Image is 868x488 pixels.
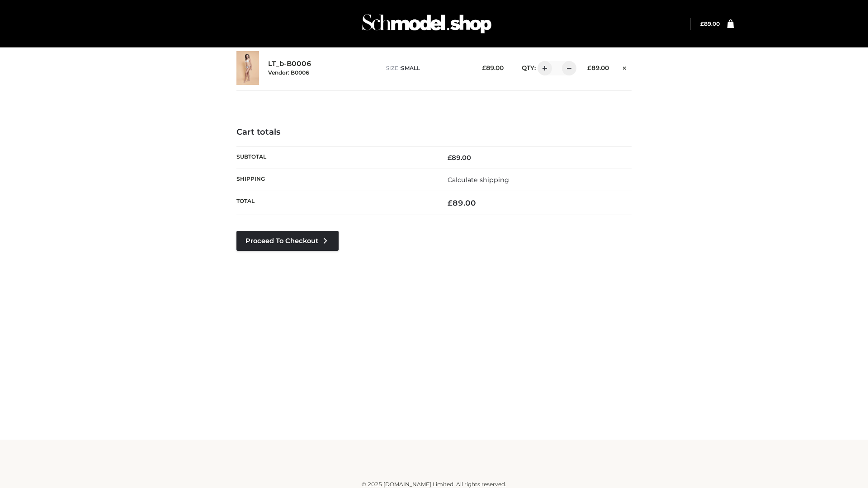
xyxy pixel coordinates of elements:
img: Schmodel Admin 964 [359,6,495,42]
a: £89.00 [700,20,720,27]
bdi: 89.00 [587,64,609,71]
span: £ [448,198,453,207]
a: Calculate shipping [448,176,509,184]
bdi: 89.00 [482,64,504,71]
span: £ [482,64,486,71]
span: £ [587,64,591,71]
span: £ [700,20,704,27]
th: Subtotal [236,146,434,169]
h4: Cart totals [236,127,632,137]
bdi: 89.00 [448,198,476,207]
img: LT_b-B0006 - SMALL [236,51,259,85]
small: Vendor: B0006 [268,69,309,76]
p: size : [386,64,468,72]
span: £ [448,154,452,162]
a: Remove this item [618,61,632,73]
div: QTY: [513,61,573,75]
th: Total [236,191,434,215]
span: SMALL [401,65,420,71]
a: LT_b-B0006 [268,60,311,68]
th: Shipping [236,169,434,191]
bdi: 89.00 [700,20,720,27]
bdi: 89.00 [448,154,471,162]
a: Proceed to Checkout [236,231,339,251]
